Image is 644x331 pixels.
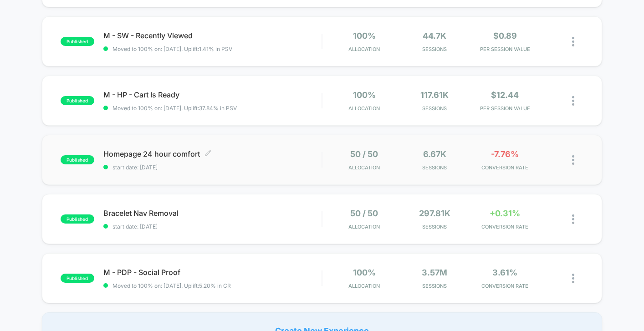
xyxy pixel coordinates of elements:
span: $0.89 [493,31,517,41]
img: close [572,37,574,46]
span: Bracelet Nav Removal [103,209,322,218]
span: Allocation [348,46,380,52]
span: Moved to 100% on: [DATE] . Uplift: 5.20% in CR [112,282,231,289]
span: 100% [353,90,376,100]
span: 3.57M [422,268,447,277]
span: 6.67k [423,149,446,159]
span: -7.76% [491,149,519,159]
span: 100% [353,268,376,277]
span: published [61,96,94,105]
img: close [572,214,574,224]
span: 50 / 50 [350,149,378,159]
span: M - HP - Cart Is Ready [103,90,322,99]
img: close [572,96,574,106]
span: Moved to 100% on: [DATE] . Uplift: 1.41% in PSV [112,46,232,52]
span: 297.81k [419,209,450,218]
span: published [61,214,94,224]
span: PER SESSION VALUE [472,105,537,112]
span: M - SW - Recently Viewed [103,31,322,40]
span: PER SESSION VALUE [472,46,537,52]
span: Sessions [402,283,467,289]
span: Moved to 100% on: [DATE] . Uplift: 37.84% in PSV [112,105,237,112]
span: Allocation [348,164,380,171]
span: $12.44 [491,90,519,100]
span: CONVERSION RATE [472,224,537,230]
span: Sessions [402,46,467,52]
span: CONVERSION RATE [472,283,537,289]
span: 3.61% [492,268,517,277]
span: +0.31% [490,209,520,218]
span: Sessions [402,164,467,171]
span: 100% [353,31,376,41]
span: 117.61k [420,90,449,100]
span: Allocation [348,283,380,289]
span: published [61,37,94,46]
img: close [572,155,574,165]
span: Sessions [402,224,467,230]
img: close [572,274,574,283]
span: start date: [DATE] [103,223,322,230]
span: CONVERSION RATE [472,164,537,171]
span: 50 / 50 [350,209,378,218]
span: Homepage 24 hour comfort [103,149,322,158]
span: M - PDP - Social Proof [103,268,322,277]
span: Allocation [348,105,380,112]
span: Allocation [348,224,380,230]
span: 44.7k [423,31,446,41]
span: Sessions [402,105,467,112]
span: published [61,274,94,283]
span: published [61,155,94,164]
span: start date: [DATE] [103,164,322,171]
